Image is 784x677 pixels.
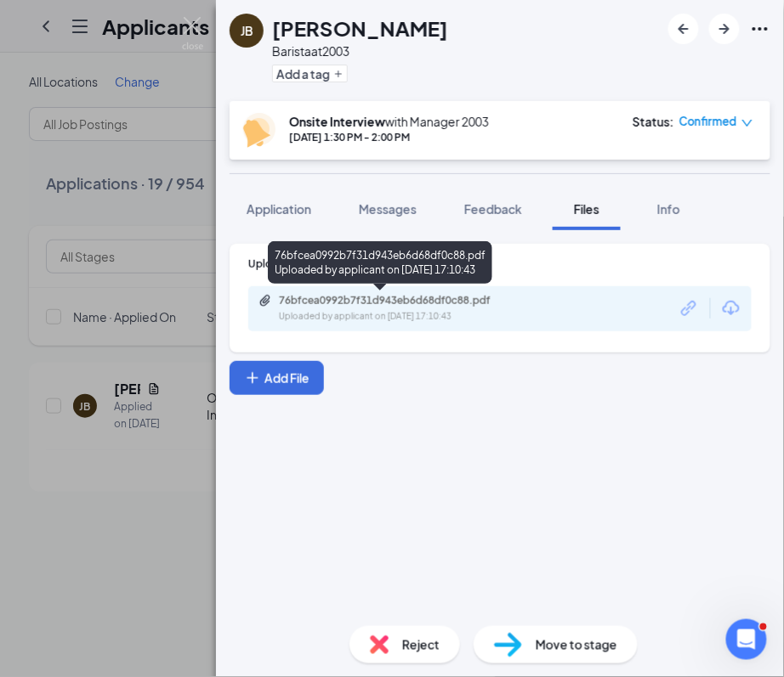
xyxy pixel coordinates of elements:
span: Move to stage [536,635,617,654]
span: Feedback [464,201,522,217]
span: Application [247,201,311,217]
button: ArrowRight [709,14,740,44]
svg: ArrowLeftNew [673,19,694,39]
button: PlusAdd a tag [272,65,348,82]
svg: Plus [244,370,261,386]
span: Confirmed [679,113,737,130]
div: [DATE] 1:30 PM - 2:00 PM [289,130,489,144]
svg: Link [679,297,701,319]
span: Reject [402,635,440,654]
div: Uploaded by applicant on [DATE] 17:10:43 [279,310,534,324]
div: 76bfcea0992b7f31d943eb6d68df0c88.pdf Uploaded by applicant on [DATE] 17:10:43 [268,241,492,284]
div: Upload Resume [248,257,752,271]
span: Messages [359,201,417,217]
svg: Plus [333,69,344,79]
svg: Paperclip [258,294,272,307]
svg: Download [721,298,741,319]
button: Add FilePlus [230,361,324,395]
div: Status : [633,113,674,130]
div: JB [241,22,253,39]
div: with Manager 2003 [289,113,489,130]
a: Paperclip76bfcea0992b7f31d943eb6d68df0c88.pdfUploaded by applicant on [DATE] 17:10:43 [258,294,534,324]
button: ArrowLeftNew [668,14,699,44]
iframe: Intercom live chat [726,619,767,660]
span: Files [574,201,599,217]
div: Barista at 2003 [272,42,448,59]
span: Info [657,201,680,217]
svg: Ellipses [750,19,770,39]
h1: [PERSON_NAME] [272,14,448,42]
span: down [741,117,753,129]
svg: ArrowRight [714,19,735,39]
div: 76bfcea0992b7f31d943eb6d68df0c88.pdf [279,294,517,307]
b: Onsite Interview [289,114,385,129]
